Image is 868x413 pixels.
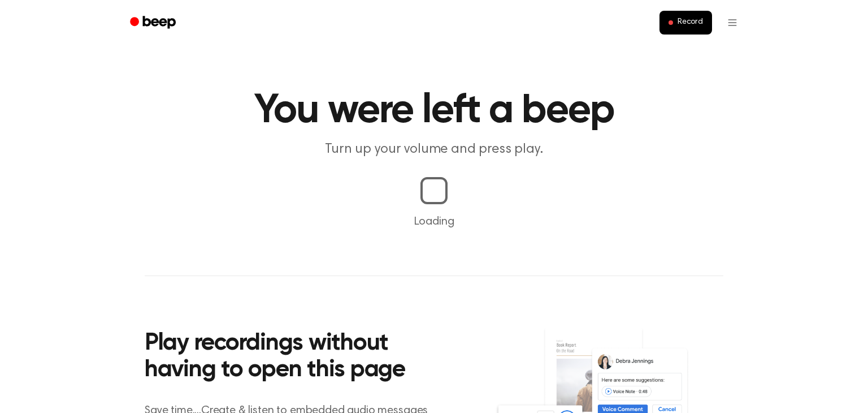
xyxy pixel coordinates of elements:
button: Record [659,11,712,35]
h2: Play recordings without having to open this page [145,330,449,384]
button: Open menu [719,9,746,36]
span: Record [678,18,703,28]
h1: You were left a beep [145,91,723,131]
p: Turn up your volume and press play. [217,140,651,159]
p: Loading [14,213,854,230]
a: Beep [122,12,186,34]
